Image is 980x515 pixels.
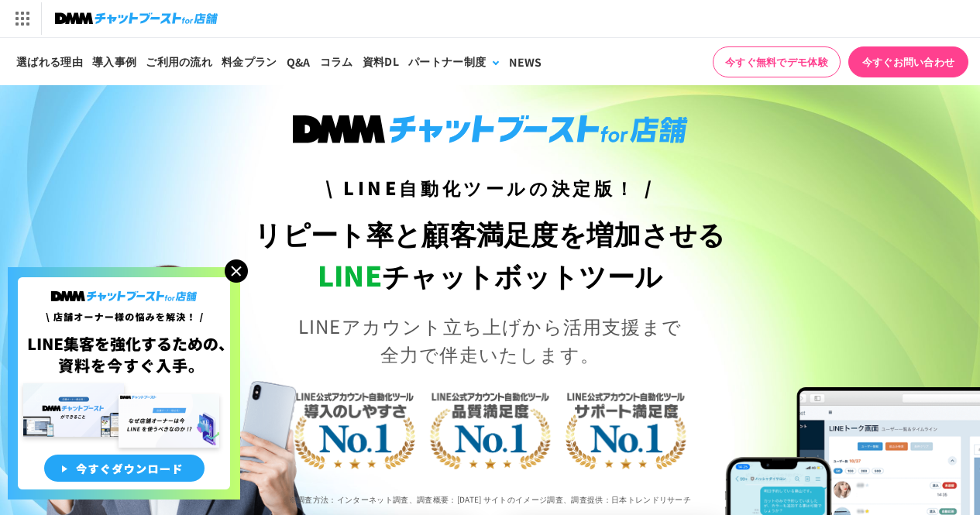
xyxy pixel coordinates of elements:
[713,46,841,77] a: 今すぐ無料でデモ体験
[217,38,282,85] a: 料金プラン
[141,38,217,85] a: ご利用の流れ
[12,38,88,85] a: 選ばれる理由
[358,38,404,85] a: 資料DL
[245,213,735,297] h1: リピート率と顧客満足度を増加させる チャットボットツール
[282,38,315,85] a: Q&A
[318,255,382,294] span: LINE
[88,38,141,85] a: 導入事例
[408,53,486,70] div: パートナー制度
[504,38,546,85] a: NEWS
[315,38,358,85] a: コラム
[245,174,735,201] h3: \ LINE自動化ツールの決定版！ /
[245,312,735,368] p: LINEアカウント立ち上げから活用支援まで 全力で伴走いたします。
[8,267,240,500] img: 店舗オーナー様の悩みを解決!LINE集客を狂化するための資料を今すぐ入手!
[848,46,968,77] a: 今すぐお問い合わせ
[55,8,218,29] img: チャットブーストfor店舗
[2,2,41,35] img: サービス
[8,267,240,286] a: 店舗オーナー様の悩みを解決!LINE集客を狂化するための資料を今すぐ入手!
